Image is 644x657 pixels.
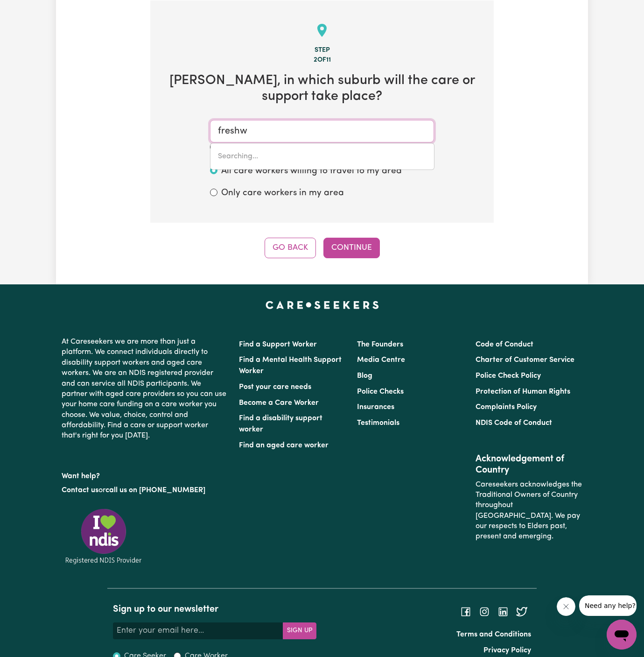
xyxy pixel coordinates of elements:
a: Follow Careseekers on Facebook [460,608,471,615]
iframe: Button to launch messaging window [607,620,637,650]
button: Go Back [265,238,316,258]
a: Blog [357,372,372,380]
a: Follow Careseekers on Twitter [516,608,527,615]
a: Follow Careseekers on Instagram [479,608,490,615]
a: Find an aged care worker [239,442,329,449]
a: Contact us [62,487,98,494]
a: Follow Careseekers on LinkedIn [497,608,509,615]
div: 2 of 11 [165,55,479,65]
a: Find a Support Worker [239,341,317,348]
h2: [PERSON_NAME] , in which suburb will the care or support take place? [165,73,479,105]
a: Become a Care Worker [239,399,319,407]
input: Enter a suburb or postcode [210,120,434,142]
a: Insurances [357,403,394,411]
label: Only care workers in my area [221,187,344,200]
p: or [62,481,228,499]
a: Protection of Human Rights [476,388,570,396]
input: Enter your email here... [113,622,283,639]
h2: Sign up to our newsletter [113,604,316,615]
img: Registered NDIS provider [62,507,146,565]
a: Complaints Policy [476,403,537,411]
a: NDIS Code of Conduct [476,419,552,427]
a: Post your care needs [239,383,311,391]
a: Privacy Policy [483,647,531,654]
a: Charter of Customer Service [476,356,574,364]
div: menu-options [210,143,434,170]
label: All care workers willing to travel to my area [221,165,402,178]
div: Step [165,45,479,56]
a: Find a Mental Health Support Worker [239,356,342,375]
h2: Acknowledgement of Country [476,453,582,476]
p: At Careseekers we are more than just a platform. We connect individuals directly to disability su... [62,333,228,445]
a: Find a disability support worker [239,415,322,433]
iframe: Message from company [579,595,637,616]
a: Terms and Conditions [456,631,531,638]
p: Careseekers acknowledges the Traditional Owners of Country throughout [GEOGRAPHIC_DATA]. We pay o... [476,476,582,546]
a: call us on [PHONE_NUMBER] [105,487,205,494]
a: Testimonials [357,419,399,427]
button: Subscribe [283,622,316,639]
a: Police Check Policy [476,372,541,380]
a: The Founders [357,341,403,348]
p: Want help? [62,467,228,481]
a: Code of Conduct [476,341,533,348]
button: Continue [323,238,380,258]
a: Careseekers home page [266,301,379,309]
iframe: Close message [557,597,575,616]
a: Police Checks [357,388,404,396]
a: Media Centre [357,356,405,364]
